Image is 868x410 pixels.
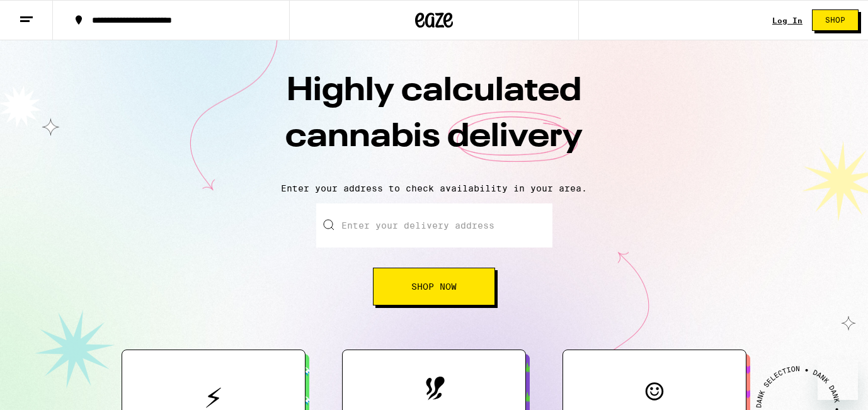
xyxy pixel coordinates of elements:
iframe: Button to launch messaging window [818,360,858,400]
span: Shop [825,16,845,24]
h1: Highly calculated cannabis delivery [214,69,654,173]
button: Shop Now [373,268,495,305]
span: Shop Now [411,282,457,291]
p: Enter your address to check availability in your area. [13,183,855,193]
button: Shop [812,9,859,31]
input: Enter your delivery address [316,203,552,248]
a: Shop [802,9,868,31]
a: Log In [772,16,802,25]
